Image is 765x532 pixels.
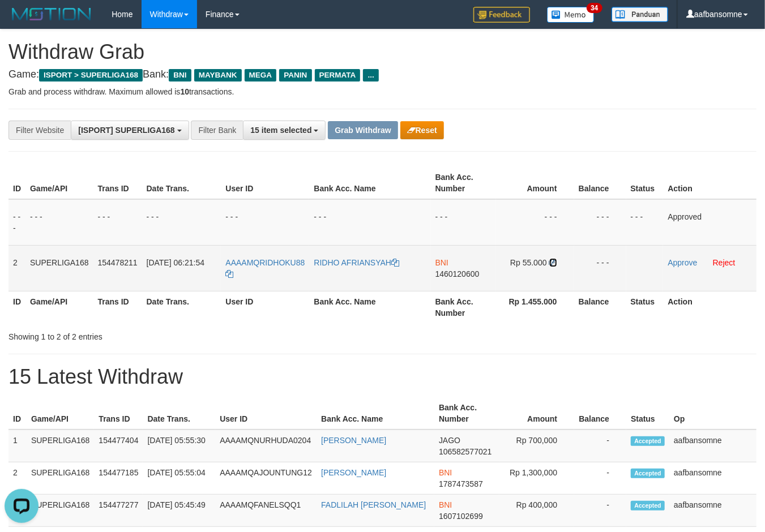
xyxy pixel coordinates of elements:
[94,430,143,462] td: 154477404
[587,3,602,13] span: 34
[215,397,317,430] th: User ID
[713,258,736,267] a: Reject
[27,495,95,527] td: SUPERLIGA168
[626,167,664,199] th: Status
[243,121,326,140] button: 15 item selected
[8,327,310,342] div: Showing 1 to 2 of 2 entries
[435,269,480,278] span: Copy 1460120600 to clipboard
[435,258,448,267] span: BNI
[549,258,557,267] a: Copy 55000 to clipboard
[225,258,305,267] span: AAAAMQRIDHOKU88
[574,495,626,527] td: -
[8,86,757,97] p: Grab and process withdraw. Maximum allowed is transactions.
[147,258,204,267] span: [DATE] 06:21:54
[499,462,574,495] td: Rp 1,300,000
[142,167,221,199] th: Date Trans.
[25,167,93,199] th: Game/API
[496,199,574,246] td: - - -
[25,291,93,323] th: Game/API
[8,430,27,462] td: 1
[215,462,317,495] td: AAAAMQAJOUNTUNG12
[191,121,243,140] div: Filter Bank
[142,199,221,246] td: - - -
[8,6,95,23] img: MOTION_logo.png
[143,397,215,430] th: Date Trans.
[5,5,39,38] button: Open LiveChat chat widget
[439,447,492,456] span: Copy 106582577021 to clipboard
[510,258,547,267] span: Rp 55.000
[93,291,142,323] th: Trans ID
[94,462,143,495] td: 154477185
[314,258,399,267] a: RIDHO AFRIANSYAH
[574,462,626,495] td: -
[400,121,444,139] button: Reset
[434,397,499,430] th: Bank Acc. Number
[431,291,497,323] th: Bank Acc. Number
[363,69,378,81] span: ...
[626,397,669,430] th: Status
[321,500,426,509] a: FADLILAH [PERSON_NAME]
[93,167,142,199] th: Trans ID
[612,7,668,22] img: panduan.png
[631,436,665,446] span: Accepted
[663,291,757,323] th: Action
[439,479,483,488] span: Copy 1787473587 to clipboard
[27,397,95,430] th: Game/API
[574,245,626,291] td: - - -
[8,121,71,140] div: Filter Website
[431,199,497,246] td: - - -
[315,69,361,81] span: PERMATA
[439,512,483,521] span: Copy 1607102699 to clipboard
[8,199,25,246] td: - - -
[94,495,143,527] td: 154477277
[27,430,95,462] td: SUPERLIGA168
[215,495,317,527] td: AAAAMQFANELSQQ1
[25,245,93,291] td: SUPERLIGA168
[626,291,664,323] th: Status
[309,167,430,199] th: Bank Acc. Name
[98,258,138,267] span: 154478211
[547,7,595,23] img: Button%20Memo.svg
[143,430,215,462] td: [DATE] 05:55:30
[631,501,665,510] span: Accepted
[143,495,215,527] td: [DATE] 05:45:49
[473,7,530,23] img: Feedback.jpg
[169,69,191,81] span: BNI
[27,462,95,495] td: SUPERLIGA168
[309,199,430,246] td: - - -
[431,167,497,199] th: Bank Acc. Number
[668,258,697,267] a: Approve
[439,468,452,477] span: BNI
[669,462,757,495] td: aafbansomne
[142,291,221,323] th: Date Trans.
[496,291,574,323] th: Rp 1.455.000
[631,469,665,478] span: Accepted
[321,468,386,477] a: [PERSON_NAME]
[8,167,25,199] th: ID
[78,126,174,135] span: [ISPORT] SUPERLIGA168
[94,397,143,430] th: Trans ID
[321,436,386,445] a: [PERSON_NAME]
[8,397,27,430] th: ID
[663,167,757,199] th: Action
[8,245,25,291] td: 2
[626,199,664,246] td: - - -
[574,199,626,246] td: - - -
[245,69,277,81] span: MEGA
[499,495,574,527] td: Rp 400,000
[143,462,215,495] td: [DATE] 05:55:04
[439,436,460,445] span: JAGO
[663,199,757,246] td: Approved
[309,291,430,323] th: Bank Acc. Name
[215,430,317,462] td: AAAAMQNURHUDA0204
[221,199,309,246] td: - - -
[221,167,309,199] th: User ID
[317,397,434,430] th: Bank Acc. Name
[574,291,626,323] th: Balance
[574,397,626,430] th: Balance
[279,69,311,81] span: PANIN
[8,366,757,388] h1: 15 Latest Withdraw
[499,397,574,430] th: Amount
[93,199,142,246] td: - - -
[669,430,757,462] td: aafbansomne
